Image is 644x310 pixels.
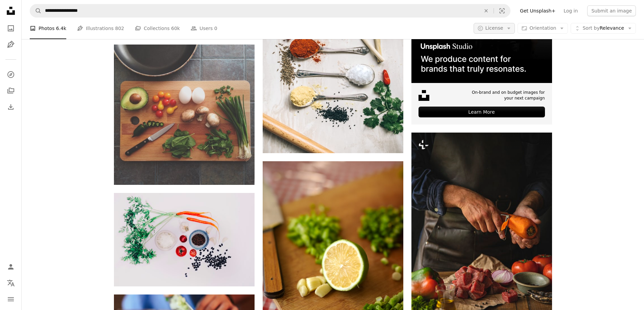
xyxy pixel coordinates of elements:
[115,25,124,32] span: 802
[559,5,582,16] a: Log in
[191,18,217,39] a: Users 0
[114,45,255,185] img: avocado, tomatoes, eggs, mushrooms, spring onions, and leaves
[582,25,599,31] span: Sort by
[518,23,568,34] button: Orientation
[30,4,510,18] form: Find visuals sitewide
[529,25,556,31] span: Orientation
[4,38,18,51] a: Illustrations
[474,23,515,34] button: License
[4,260,18,274] a: Log in / Sign up
[582,25,624,32] span: Relevance
[479,4,494,17] button: Clear
[4,100,18,114] a: Download History
[114,236,255,243] a: a plate of food
[516,5,559,16] a: Get Unsplash+
[77,18,124,39] a: Illustrations 802
[4,84,18,97] a: Collections
[485,25,503,31] span: License
[4,22,18,35] a: Photos
[467,90,545,101] span: On-brand and on budget images for your next campaign
[587,5,636,16] button: Submit an image
[135,18,180,39] a: Collections 60k
[419,90,429,101] img: file-1631678316303-ed18b8b5cb9cimage
[419,107,545,117] div: Learn More
[263,252,403,258] a: a wooden cutting board topped with sliced up lemons
[4,4,18,19] a: Home — Unsplash
[30,4,42,17] button: Search Unsplash
[571,23,636,34] button: Sort byRelevance
[171,25,180,32] span: 60k
[4,276,18,290] button: Language
[114,112,255,118] a: avocado, tomatoes, eggs, mushrooms, spring onions, and leaves
[114,193,255,286] img: a plate of food
[411,234,552,241] a: a person holding an orange object in their hand
[494,4,510,17] button: Visual search
[263,45,403,51] a: five gray spoons filled with assorted-color powders near chilli
[4,68,18,81] a: Explore
[4,292,18,306] button: Menu
[214,25,217,32] span: 0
